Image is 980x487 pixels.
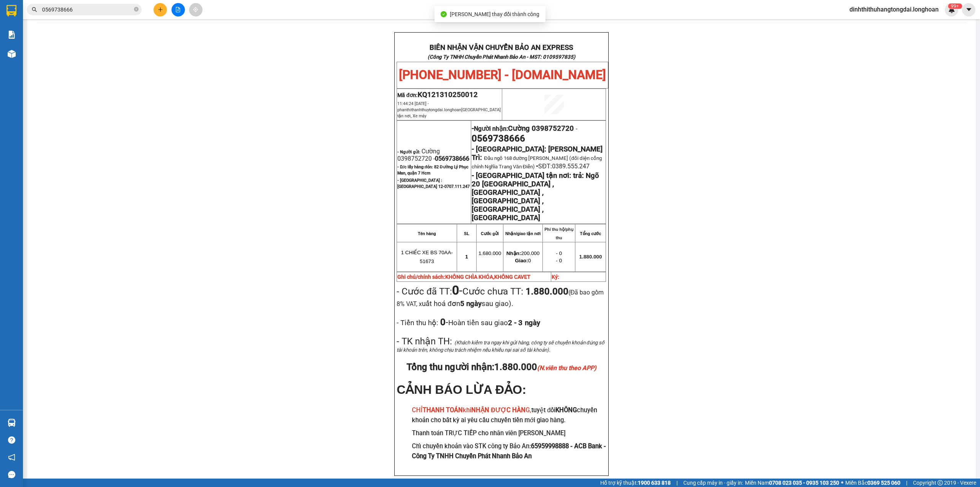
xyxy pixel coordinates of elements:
span: | [676,479,678,487]
span: Miền Nam [745,479,839,487]
img: warehouse-icon [8,50,16,58]
strong: 5 ngày [460,299,482,308]
span: dinhthithuhangtongdai.longhoan [843,5,945,14]
span: file-add [175,7,181,12]
span: Cường 0398752720 [508,124,574,133]
em: (N.viên thu theo APP) [537,364,596,372]
span: CẢNH BÁO LỪA ĐẢO: [397,383,526,397]
span: | [906,479,907,487]
span: - Cước đã TT: [397,286,462,297]
span: - Tiền thu hộ: [397,319,438,327]
span: ngày [525,319,540,327]
span: KHÔNG CHÌA KHÓA,KHÔNG CAVET [445,274,531,280]
span: KQ121310250012 [418,90,478,99]
span: message [8,471,15,478]
span: Cường 0398752720 - [397,148,469,162]
span: ⚪️ [841,481,843,484]
span: 11:44:24 [DATE] - [397,101,501,118]
span: 1 CHIẾC XE BS 70AA-51673 [401,250,452,264]
button: aim [189,3,203,16]
span: question-circle [8,436,15,444]
span: notification [8,454,15,461]
strong: - D/c lấy hàng: [397,165,468,176]
span: 1.880.000 [494,362,596,372]
span: [PERSON_NAME] thay đổi thành công [450,11,539,17]
strong: NHẬN ĐƯỢC HÀN [471,406,526,414]
span: Cước chưa TT: [397,286,604,308]
strong: Tổng cước [580,231,601,236]
strong: 0 [452,283,459,298]
span: Miền Bắc [845,479,900,487]
span: (Khách kiểm tra ngay khi gửi hàng, công ty sẽ chuyển khoản đúng số tài khoản trên, không chịu trá... [397,340,604,353]
h3: tuyệt đối chuyển khoản cho bất kỳ ai yêu cầu chuyển tiền mới giao hàng. [412,405,606,425]
span: - [452,283,462,298]
span: 1.880.000 [579,254,602,260]
span: [PHONE_NUMBER] - [DOMAIN_NAME] [399,67,606,82]
span: Người nhận: [474,125,574,132]
strong: Ký: [552,274,559,280]
strong: SL [464,231,469,236]
span: - 0 [556,258,562,263]
button: caret-down [962,3,975,16]
span: 1 [465,254,468,260]
span: - [GEOGRAPHIC_DATA]: [PERSON_NAME] Trì: [472,145,603,162]
span: Mã đơn: [397,92,478,98]
strong: THANH TOÁN [423,406,463,414]
span: CHỈ khi G, [412,406,531,414]
span: 0569738666 [435,155,469,162]
span: close-circle [134,6,139,13]
span: phanthithanhthuytongdai.longhoan [397,107,501,118]
strong: 1900 633 818 [638,480,671,486]
img: solution-icon [8,31,16,39]
button: file-add [171,3,185,16]
span: Cung cấp máy in - giấy in: [683,479,743,487]
h3: Thanh toán TRỰC TIẾP cho nhân viên [PERSON_NAME] [412,428,606,438]
img: logo-vxr [7,5,16,16]
span: - 0 [556,250,562,256]
strong: (Công Ty TNHH Chuyển Phát Nhanh Bảo An - MST: 0109597835) [428,54,575,60]
span: 0569738666 [472,133,525,144]
strong: - [472,124,574,133]
strong: Phí thu hộ/phụ thu [544,227,573,240]
span: 200.000 [506,250,540,256]
input: Tìm tên, số ĐT hoặc mã đơn [42,5,132,14]
span: 0707.111.247 [444,184,470,189]
span: 0389.555.247 [552,163,590,170]
strong: 65959998888 - ACB Bank - Công Ty TNHH Chuyển Phát Nhanh Bảo An [412,443,606,460]
strong: 2 - 3 [508,319,540,327]
span: close-circle [134,7,139,12]
span: Đầu ngõ 168 đường [PERSON_NAME] (đối diện cổng chính Nghĩa Trang Văn Điển) [472,155,601,169]
span: aim [193,7,198,12]
span: - [GEOGRAPHIC_DATA] : [GEOGRAPHIC_DATA] 12- [397,178,470,189]
span: copyright [938,480,943,485]
span: Hoàn tiền sau giao [448,319,540,327]
strong: Cước gửi [481,231,499,236]
strong: Tên hàng [418,231,436,236]
strong: Giao: [515,258,528,263]
strong: Nhận: [506,250,521,256]
strong: - Người gửi: [397,150,420,155]
strong: BIÊN NHẬN VẬN CHUYỂN BẢO AN EXPRESS [430,43,573,52]
h3: Chỉ chuyển khoản vào STK công ty Bảo An: [412,441,606,461]
strong: 0708 023 035 - 0935 103 250 [769,480,839,486]
span: 0 [515,258,531,263]
strong: Nhận/giao tận nơi [505,231,541,236]
span: 1.680.000 [479,250,501,256]
span: - [438,317,540,327]
span: search [32,7,37,12]
span: check-circle [441,11,447,17]
strong: - [GEOGRAPHIC_DATA] tận nơi: [472,171,571,180]
span: SĐT: [538,163,552,170]
sup: 683 [948,3,962,9]
strong: 1.880.000 [526,286,568,297]
span: caret-down [965,6,972,13]
strong: KHÔNG [555,406,577,414]
img: icon-new-feature [948,6,955,13]
img: warehouse-icon [8,419,16,427]
strong: 0369 525 060 [867,480,900,486]
span: plus [158,7,163,12]
span: uất hoá đơn sau giao). [422,299,513,308]
span: đón: 82 Đường Lý Phục Man, quận 7 Hcm [397,165,468,176]
strong: trả: Ngõ 20 [GEOGRAPHIC_DATA] , [GEOGRAPHIC_DATA] , [GEOGRAPHIC_DATA] , [GEOGRAPHIC_DATA] , [GEOG... [472,171,599,222]
span: Tổng thu người nhận: [407,362,596,372]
